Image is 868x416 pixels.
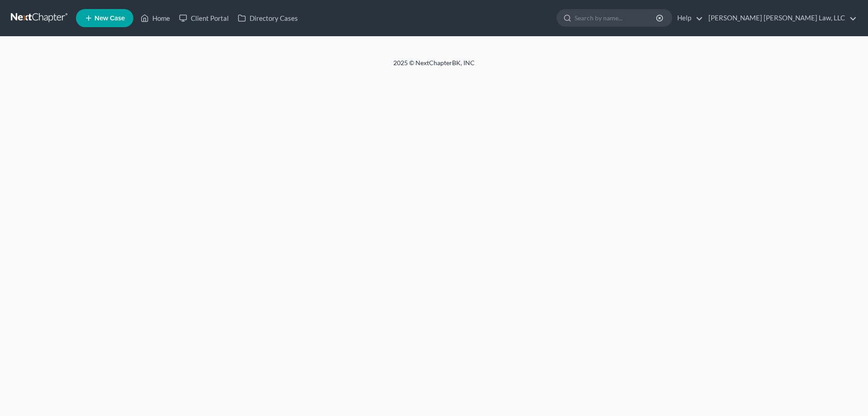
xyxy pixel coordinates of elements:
[233,10,302,26] a: Directory Cases
[673,10,703,26] a: Help
[575,10,657,26] input: Search by name...
[94,15,125,22] span: New Case
[136,10,175,26] a: Home
[176,58,692,75] div: 2025 © NextChapterBK, INC
[175,10,233,26] a: Client Portal
[704,10,857,26] a: [PERSON_NAME] [PERSON_NAME] Law, LLC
